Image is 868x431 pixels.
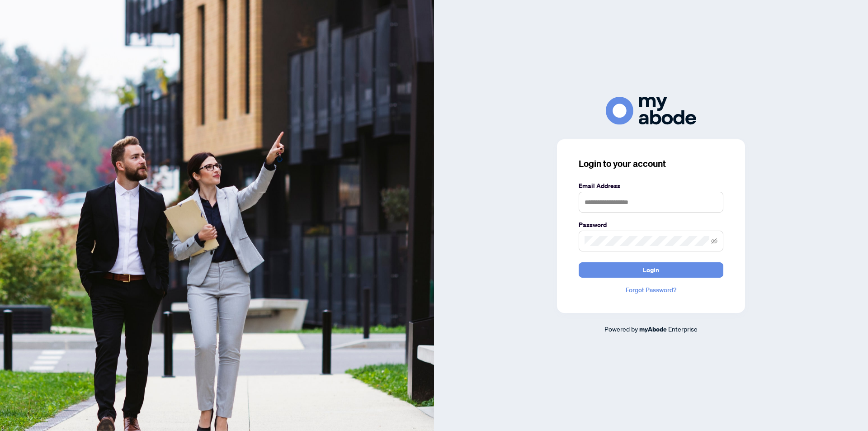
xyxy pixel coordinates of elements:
span: eye-invisible [711,238,717,244]
span: Powered by [604,325,638,333]
a: Forgot Password? [579,285,723,295]
span: Enterprise [668,325,698,333]
button: Login [579,262,723,278]
img: ma-logo [606,97,696,124]
label: Password [579,220,723,230]
label: Email Address [579,181,723,191]
a: myAbode [639,324,667,334]
h3: Login to your account [579,157,723,170]
span: Login [643,263,659,277]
